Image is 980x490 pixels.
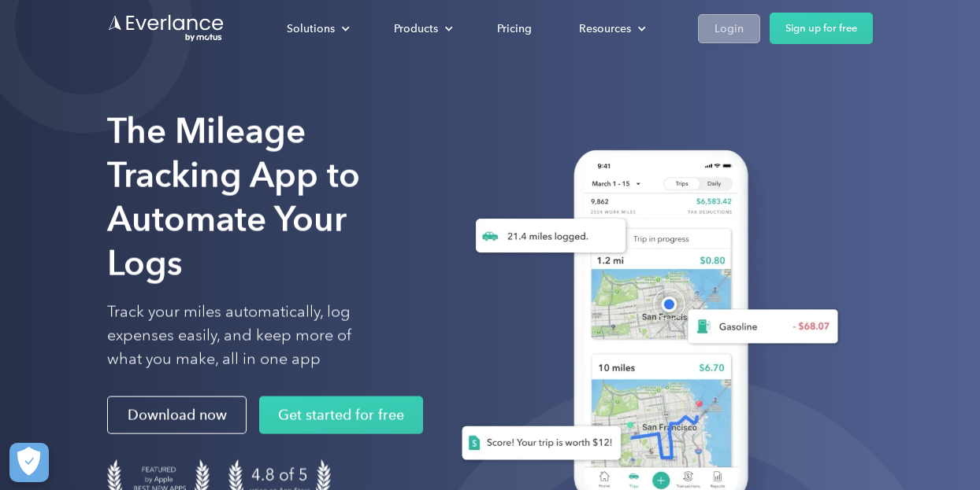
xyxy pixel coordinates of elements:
div: Pricing [497,19,532,39]
p: Track your miles automatically, log expenses easily, and keep more of what you make, all in one app [107,300,388,371]
div: Login [715,19,744,39]
a: Pricing [481,15,548,42]
div: Resources [579,19,631,39]
a: Get started for free [259,396,423,434]
a: Sign up for free [770,13,873,44]
div: Products [378,15,466,42]
div: Solutions [287,19,335,39]
button: Cookies Settings [9,443,49,482]
a: Go to homepage [107,13,225,43]
div: Resources [563,15,659,42]
strong: The Mileage Tracking App to Automate Your Logs [107,110,360,284]
a: Login [698,14,760,43]
div: Solutions [271,15,362,42]
a: Download now [107,396,247,434]
div: Products [394,19,438,39]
